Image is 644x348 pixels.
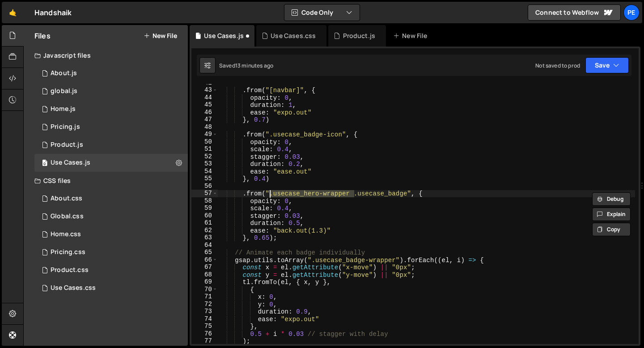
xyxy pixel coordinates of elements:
div: CSS files [24,172,188,190]
button: New File [144,32,177,39]
div: 55 [191,175,218,182]
div: 46 [191,109,218,116]
button: Copy [592,223,631,236]
div: global.js [51,87,77,95]
div: 16572/45487.css [34,190,188,208]
div: 44 [191,94,218,102]
div: Home.js [51,105,76,113]
div: 62 [191,227,218,234]
div: 60 [191,212,218,220]
div: 16572/45056.css [34,225,188,243]
div: 76 [191,330,218,338]
div: Home.css [51,230,81,238]
div: Product.css [51,266,89,274]
div: 47 [191,116,218,123]
a: 🤙 [2,2,24,23]
div: Handshaik [34,7,72,18]
div: Saved [219,62,273,69]
div: Pricing.js [51,123,80,131]
div: 59 [191,204,218,212]
div: 16572/45211.js [34,136,188,154]
div: 77 [191,337,218,345]
div: 16572/45431.css [34,243,188,261]
button: Explain [592,208,631,221]
div: 75 [191,323,218,330]
div: About.css [51,195,82,203]
div: 58 [191,197,218,205]
div: 13 minutes ago [235,62,273,69]
div: Use Cases.css [51,284,96,292]
div: 61 [191,219,218,227]
div: 16572/45430.js [34,118,188,136]
div: Global.css [51,212,84,221]
h2: Files [34,31,51,41]
div: Not saved to prod [535,62,580,69]
div: 50 [191,138,218,146]
div: 66 [191,256,218,264]
div: 57 [191,190,218,197]
div: 67 [191,263,218,271]
div: 70 [191,286,218,293]
div: 73 [191,308,218,315]
div: 16572/45486.js [34,64,188,82]
a: Connect to Webflow [528,4,621,21]
div: Product.js [51,141,83,149]
div: 69 [191,278,218,286]
div: New File [393,31,431,40]
div: 54 [191,168,218,175]
div: 63 [191,234,218,242]
div: 45 [191,101,218,109]
div: 74 [191,315,218,323]
div: 43 [191,86,218,94]
span: 0 [42,160,47,167]
div: 52 [191,153,218,161]
div: 71 [191,293,218,301]
div: Use Cases.js [51,159,90,167]
div: 72 [191,301,218,308]
a: Pe [623,4,640,21]
div: About.js [51,69,77,77]
div: 16572/45332.js [34,154,188,172]
div: 64 [191,242,218,249]
div: Javascript files [24,47,188,64]
div: Product.js [343,31,376,40]
div: 56 [191,182,218,190]
div: Pricing.css [51,248,85,256]
div: 48 [191,123,218,131]
div: 53 [191,160,218,168]
div: Use Cases.js [204,31,244,40]
div: 68 [191,271,218,279]
div: 51 [191,145,218,153]
div: 16572/45051.js [34,100,188,118]
div: 16572/45330.css [34,261,188,279]
button: Code Only [284,4,360,21]
div: 16572/45138.css [34,208,188,225]
div: 65 [191,249,218,256]
div: 49 [191,131,218,138]
div: 16572/45061.js [34,82,188,100]
div: Use Cases.css [271,31,316,40]
button: Debug [592,192,631,206]
button: Save [585,57,629,73]
div: 16572/45333.css [34,279,188,297]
